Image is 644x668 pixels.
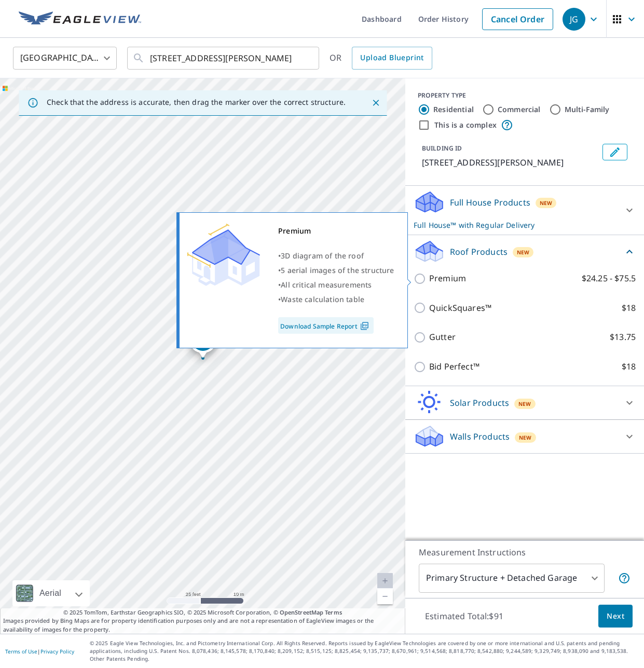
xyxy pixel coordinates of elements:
[278,317,374,334] a: Download Sample Report
[422,144,462,153] p: BUILDING ID
[278,263,394,278] div: •
[19,11,141,27] img: EV Logo
[622,302,636,315] p: $18
[13,44,117,73] div: [GEOGRAPHIC_DATA]
[519,433,532,442] span: New
[419,546,631,558] p: Measurement Instructions
[63,608,342,617] span: © 2025 TomTom, Earthstar Geographics SIO, © 2025 Microsoft Corporation, ©
[414,390,636,415] div: Solar ProductsNew
[518,400,531,408] span: New
[450,430,510,443] p: Walls Products
[377,589,393,604] a: Current Level 20, Zoom Out
[414,220,617,230] p: Full House™ with Regular Delivery
[278,249,394,263] div: •
[582,272,636,285] p: $24.25 - $75.5
[563,8,585,31] div: JG
[358,321,372,331] img: Pdf Icon
[429,302,491,315] p: QuickSquares™
[281,280,372,290] span: All critical measurements
[433,104,474,115] label: Residential
[429,331,456,344] p: Gutter
[414,190,636,230] div: Full House ProductsNewFull House™ with Regular Delivery
[422,156,598,169] p: [STREET_ADDRESS][PERSON_NAME]
[414,239,636,264] div: Roof ProductsNew
[281,251,364,261] span: 3D diagram of the roof
[565,104,610,115] label: Multi-Family
[281,294,364,304] span: Waste calculation table
[12,580,90,606] div: Aerial
[450,196,530,209] p: Full House Products
[498,104,541,115] label: Commercial
[281,265,394,275] span: 5 aerial images of the structure
[325,608,342,616] a: Terms
[622,360,636,373] p: $18
[450,246,508,258] p: Roof Products
[429,272,466,285] p: Premium
[187,224,260,286] img: Premium
[352,47,432,70] a: Upload Blueprint
[517,248,530,256] span: New
[36,580,64,606] div: Aerial
[540,199,553,207] span: New
[417,605,512,628] p: Estimated Total: $91
[434,120,497,130] label: This is a complex
[280,608,323,616] a: OpenStreetMap
[419,564,605,593] div: Primary Structure + Detached Garage
[602,144,627,160] button: Edit building 1
[418,91,632,100] div: PROPERTY TYPE
[278,292,394,307] div: •
[618,572,631,584] span: Your report will include the primary structure and a detached garage if one exists.
[607,610,624,623] span: Next
[150,44,298,73] input: Search by address or latitude-longitude
[369,96,382,110] button: Close
[90,639,639,663] p: © 2025 Eagle View Technologies, Inc. and Pictometry International Corp. All Rights Reserved. Repo...
[5,648,74,655] p: |
[377,573,393,589] a: Current Level 20, Zoom In Disabled
[610,331,636,344] p: $13.75
[414,424,636,449] div: Walls ProductsNew
[598,605,633,628] button: Next
[450,397,509,409] p: Solar Products
[5,648,37,655] a: Terms of Use
[278,224,394,238] div: Premium
[40,648,74,655] a: Privacy Policy
[278,278,394,292] div: •
[47,98,346,107] p: Check that the address is accurate, then drag the marker over the correct structure.
[429,360,479,373] p: Bid Perfect™
[360,51,423,64] span: Upload Blueprint
[330,47,432,70] div: OR
[482,8,553,30] a: Cancel Order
